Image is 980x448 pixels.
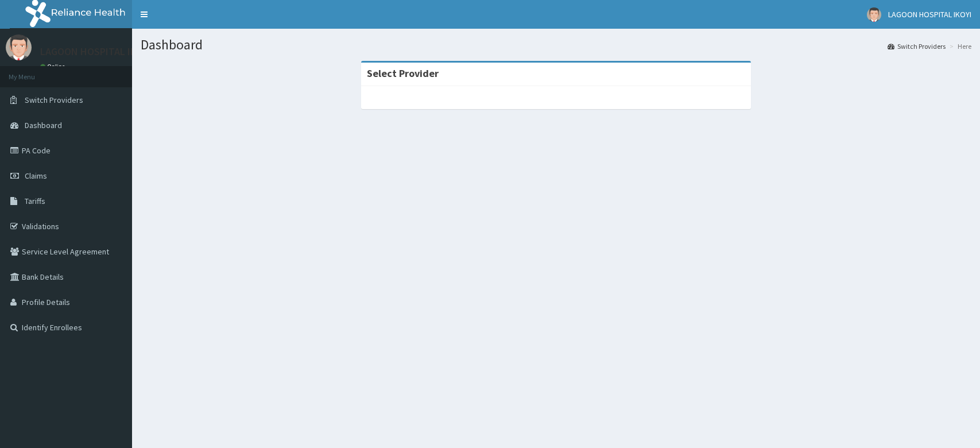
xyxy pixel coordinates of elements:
[25,196,45,206] span: Tariffs
[947,41,971,51] li: Here
[888,9,971,20] span: LAGOON HOSPITAL IKOYI
[25,95,83,105] span: Switch Providers
[25,120,62,130] span: Dashboard
[25,171,47,181] span: Claims
[888,41,946,51] a: Switch Providers
[367,67,439,80] strong: Select Provider
[40,47,151,57] p: LAGOON HOSPITAL IKOYI
[40,63,68,71] a: Online
[867,7,881,22] img: User Image
[6,34,32,60] img: User Image
[141,37,971,52] h1: Dashboard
